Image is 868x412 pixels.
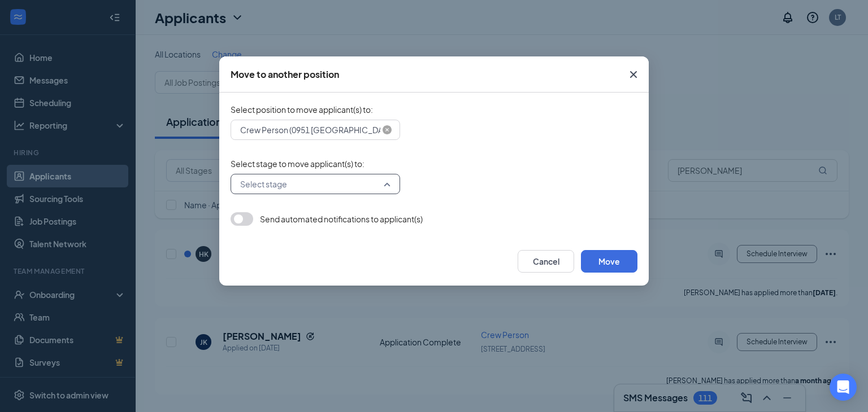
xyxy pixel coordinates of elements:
[240,121,396,138] span: Crew Person (0951 [GEOGRAPHIC_DATA])
[260,213,423,225] span: Send automated notifications to applicant(s)
[231,68,339,81] div: Move to another position
[383,125,392,134] span: close-circle
[581,250,637,273] button: Move
[618,56,649,93] button: Close
[627,68,640,81] svg: Cross
[231,104,637,115] span: Select position to move applicant(s) to :
[231,158,637,169] span: Select stage to move applicant(s) to :
[830,374,857,401] div: Open Intercom Messenger
[518,250,574,273] button: Cancel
